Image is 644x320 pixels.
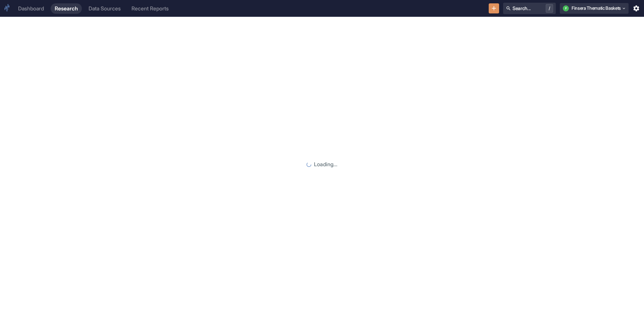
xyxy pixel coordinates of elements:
[14,3,48,14] a: Dashboard
[89,5,121,12] div: Data Sources
[563,5,569,11] div: F
[55,5,78,12] div: Research
[489,3,499,14] button: New Resource
[127,3,173,14] a: Recent Reports
[85,3,125,14] a: Data Sources
[51,3,82,14] a: Research
[314,161,337,169] p: Loading...
[18,5,44,12] div: Dashboard
[560,3,629,14] button: FFinsera Thematic Baskets
[131,5,169,12] div: Recent Reports
[503,3,556,14] button: Search.../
